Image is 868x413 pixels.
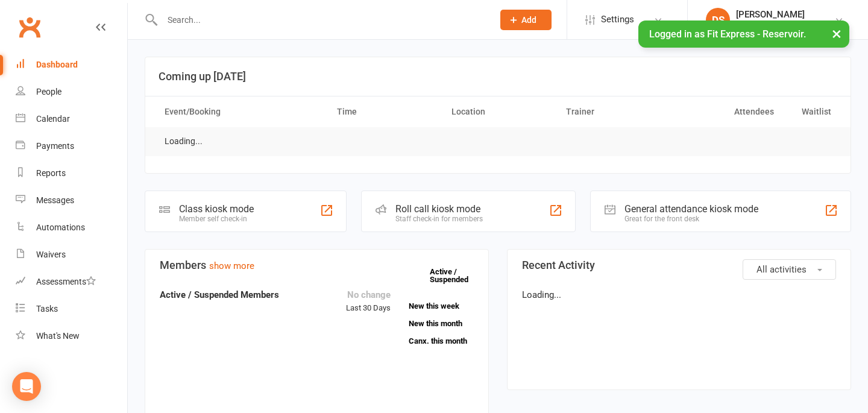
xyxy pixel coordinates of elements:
[16,78,127,106] a: People
[209,260,254,271] a: show more
[395,203,483,215] div: Roll call kiosk mode
[395,215,483,223] div: Staff check-in for members
[16,133,127,160] a: Payments
[16,106,127,133] a: Calendar
[409,337,474,345] a: Canx. this month
[430,259,483,292] a: Active / Suspended
[16,214,127,241] a: Automations
[521,15,536,25] span: Add
[624,203,758,215] div: General attendance kiosk mode
[36,222,85,232] div: Automations
[36,195,74,205] div: Messages
[16,160,127,187] a: Reports
[36,304,58,314] div: Tasks
[826,20,848,46] button: ×
[36,87,61,96] div: People
[409,320,474,327] a: New this month
[36,331,80,341] div: What's New
[346,288,391,315] div: Last 30 Days
[736,9,818,20] div: [PERSON_NAME]
[154,127,213,156] td: Loading...
[500,10,552,30] button: Add
[555,96,670,127] th: Trainer
[154,96,326,127] th: Event/Booking
[179,203,254,215] div: Class kiosk mode
[36,60,78,69] div: Dashboard
[756,264,807,275] span: All activities
[36,250,66,259] div: Waivers
[36,168,66,178] div: Reports
[159,11,485,28] input: Search...
[601,6,634,33] span: Settings
[706,8,730,32] div: DS
[160,289,279,300] strong: Active / Suspended Members
[159,71,837,83] h3: Coming up [DATE]
[16,295,127,323] a: Tasks
[16,187,127,214] a: Messages
[14,12,45,42] a: Clubworx
[36,114,70,124] div: Calendar
[649,28,806,40] span: Logged in as Fit Express - Reservoir.
[36,277,96,286] div: Assessments
[16,323,127,350] a: What's New
[743,259,836,280] button: All activities
[179,215,254,223] div: Member self check-in
[670,96,784,127] th: Attendees
[16,241,127,268] a: Waivers
[441,96,555,127] th: Location
[36,141,74,151] div: Payments
[624,215,758,223] div: Great for the front desk
[326,96,441,127] th: Time
[409,302,474,310] a: New this week
[736,20,818,31] div: Fit Express - Reservoir
[522,259,836,271] h3: Recent Activity
[522,288,836,302] p: Loading...
[16,268,127,295] a: Assessments
[785,96,842,127] th: Waitlist
[16,51,127,78] a: Dashboard
[346,288,391,302] div: No change
[160,259,474,271] h3: Members
[12,372,41,401] div: Open Intercom Messenger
